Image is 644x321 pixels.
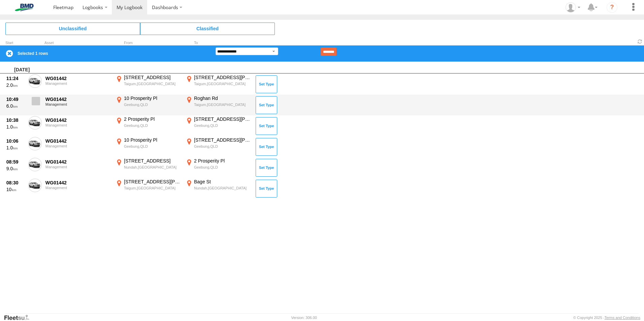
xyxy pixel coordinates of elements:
[45,75,111,81] div: WG01442
[124,123,181,128] div: Geebung,QLD
[185,116,252,136] label: Click to View Event Location
[45,159,111,165] div: WG01442
[6,124,25,130] div: 1.0
[124,144,181,149] div: Geebung,QLD
[605,316,640,320] a: Terms and Conditions
[115,95,182,115] label: Click to View Event Location
[5,41,26,45] div: Click to Sort
[185,74,252,94] label: Click to View Event Location
[185,137,252,156] label: Click to View Event Location
[124,165,181,170] div: Nundah,[GEOGRAPHIC_DATA]
[45,81,111,85] div: Management
[45,144,111,148] div: Management
[194,186,251,190] div: Nundah,[GEOGRAPHIC_DATA]
[6,159,25,165] div: 08:59
[291,316,317,320] div: Version: 306.00
[45,186,111,190] div: Management
[115,74,182,94] label: Click to View Event Location
[5,49,13,58] label: Clear Selection
[45,138,111,144] div: WG01442
[6,75,25,81] div: 11:24
[7,4,42,11] img: bmd-logo.svg
[194,74,251,80] div: [STREET_ADDRESS][PERSON_NAME]
[6,145,25,151] div: 1.0
[194,165,251,170] div: Geebung,QLD
[45,180,111,186] div: WG01442
[194,95,251,101] div: Roghan Rd
[140,23,275,35] span: Click to view Classified Trips
[115,137,182,156] label: Click to View Event Location
[563,2,583,12] div: Mark Goulevitch
[256,117,277,135] button: Click to Set
[124,81,181,86] div: Taigum,[GEOGRAPHIC_DATA]
[5,23,140,35] span: Click to view Unclassified Trips
[115,41,182,45] div: From
[6,186,25,192] div: 10
[256,180,277,197] button: Click to Set
[185,179,252,198] label: Click to View Event Location
[124,137,181,143] div: 10 Prosperity Pl
[194,123,251,128] div: Geebung,QLD
[194,179,251,185] div: Bage St
[636,38,644,45] span: Refresh
[124,74,181,80] div: [STREET_ADDRESS]
[194,137,251,143] div: [STREET_ADDRESS][PERSON_NAME]
[6,96,25,102] div: 10:49
[185,41,252,45] div: To
[607,2,617,13] i: ?
[256,159,277,176] button: Click to Set
[194,102,251,107] div: Taigum,[GEOGRAPHIC_DATA]
[6,166,25,172] div: 9.0
[6,138,25,144] div: 10:06
[124,95,181,101] div: 10 Prosperity Pl
[45,123,111,127] div: Management
[194,81,251,86] div: Taigum,[GEOGRAPHIC_DATA]
[256,96,277,114] button: Click to Set
[124,186,181,190] div: Taigum,[GEOGRAPHIC_DATA]
[6,117,25,123] div: 10:38
[185,158,252,177] label: Click to View Event Location
[6,180,25,186] div: 08:30
[45,117,111,123] div: WG01442
[256,138,277,155] button: Click to Set
[6,103,25,109] div: 6.0
[115,116,182,136] label: Click to View Event Location
[194,116,251,122] div: [STREET_ADDRESS][PERSON_NAME]
[124,179,181,185] div: [STREET_ADDRESS][PERSON_NAME]
[194,144,251,149] div: Geebung,QLD
[194,158,251,164] div: 2 Prosperity Pl
[4,314,35,321] a: Visit our Website
[45,96,111,102] div: WG01442
[124,102,181,107] div: Geebung,QLD
[45,102,111,106] div: Management
[6,82,25,88] div: 2.0
[573,316,640,320] div: © Copyright 2025 -
[185,95,252,115] label: Click to View Event Location
[44,41,112,45] div: Asset
[115,158,182,177] label: Click to View Event Location
[124,158,181,164] div: [STREET_ADDRESS]
[115,179,182,198] label: Click to View Event Location
[256,75,277,93] button: Click to Set
[124,116,181,122] div: 2 Prosperity Pl
[45,165,111,169] div: Management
